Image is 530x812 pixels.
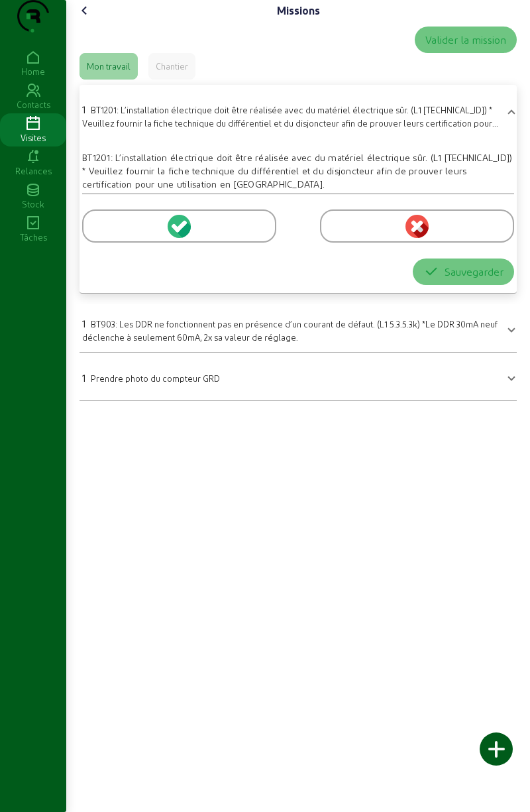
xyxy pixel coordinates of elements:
[87,60,131,72] div: Mon travail
[79,138,517,288] div: 1BT1201: L’installation électrique doit être réalisée avec du matériel électrique sûr. (L1 [TECHN...
[425,32,506,48] div: Valider la mission
[82,151,514,191] div: BT1201: L’installation électrique doit être réalisée avec du matériel électrique sûr. (L1 [TECHNI...
[82,319,498,342] span: BT903: Les DDR ne fonctionnent pas en présence d’un courant de défaut. (L1 5.3.5.3k) *Le DDR 30mA...
[79,310,517,347] mat-expansion-panel-header: 1BT903: Les DDR ne fonctionnent pas en présence d’un courant de défaut. (L1 5.3.5.3k) *Le DDR 30m...
[423,264,503,280] div: Sauvegarder
[91,373,220,383] span: Prendre photo du compteur GRD
[79,358,517,395] mat-expansion-panel-header: 1Prendre photo du compteur GRD
[156,60,188,72] div: Chantier
[415,27,517,53] button: Valider la mission
[79,90,517,138] mat-expansion-panel-header: 1BT1201: L’installation électrique doit être réalisée avec du matériel électrique sûr. (L1 [TECHN...
[82,105,498,140] span: BT1201: L’installation électrique doit être réalisée avec du matériel électrique sûr. (L1 [TECHNI...
[82,103,85,115] span: 1
[413,259,514,285] button: Sauvegarder
[82,371,85,384] span: 1
[82,317,85,329] span: 1
[277,3,320,19] div: Missions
